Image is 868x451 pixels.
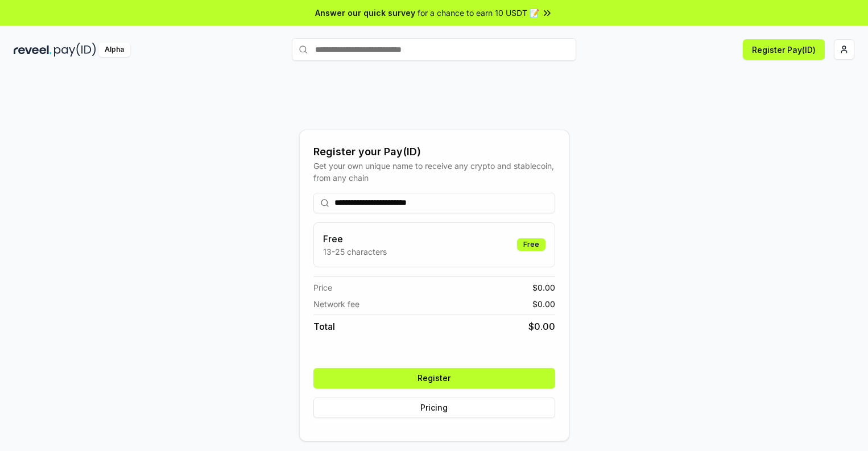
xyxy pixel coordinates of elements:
[323,232,387,246] h3: Free
[313,368,555,388] button: Register
[313,160,555,184] div: Get your own unique name to receive any crypto and stablecoin, from any chain
[532,298,555,310] span: $ 0.00
[14,43,52,57] img: reveel_dark
[313,144,555,160] div: Register your Pay(ID)
[313,298,359,310] span: Network fee
[313,320,335,333] span: Total
[743,39,825,60] button: Register Pay(ID)
[315,7,415,19] span: Answer our quick survey
[313,398,555,418] button: Pricing
[54,43,96,57] img: pay_id
[313,282,332,293] span: Price
[528,320,555,333] span: $ 0.00
[98,43,130,57] div: Alpha
[517,238,545,251] div: Free
[418,7,539,19] span: for a chance to earn 10 USDT 📝
[323,246,387,258] p: 13-25 characters
[532,282,555,293] span: $ 0.00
